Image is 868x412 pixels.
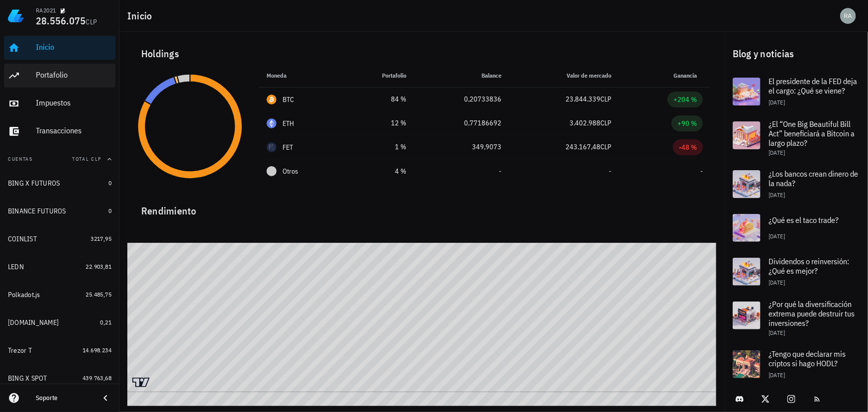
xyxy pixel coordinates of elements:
[725,70,868,113] a: El presidente de la FED deja el cargo: ¿Qué se viene? [DATE]
[72,156,101,162] span: Total CLP
[423,94,502,104] div: 0,20733836
[600,142,611,151] span: CLP
[769,232,785,240] span: [DATE]
[36,126,111,135] div: Transacciones
[4,147,115,171] button: CuentasTotal CLP
[769,299,855,328] span: ¿Por qué la diversificación extrema puede destruir tus inversiones?
[8,291,40,299] div: Polkadot.js
[769,371,785,379] span: [DATE]
[283,95,294,104] div: BTC
[36,42,111,52] div: Inicio
[133,195,711,219] div: Rendimiento
[108,207,111,214] span: 0
[4,199,115,223] a: BINANCE FUTUROS 0
[283,142,293,152] div: FET
[8,207,66,215] div: BINANCE FUTUROS
[679,142,697,152] div: -48 %
[570,118,600,127] span: 3.402.988
[351,118,406,128] div: 12 %
[86,17,97,26] span: CLP
[423,142,502,152] div: 349,9073
[4,119,115,143] a: Transacciones
[4,366,115,390] a: BING X SPOT 439.763,68
[86,263,111,270] span: 22.903,81
[4,310,115,334] a: [DOMAIN_NAME] 0,21
[86,291,111,298] span: 25.485,75
[127,8,156,24] h1: Inicio
[725,38,868,70] div: Blog y noticias
[83,346,111,354] span: 14.698.234
[108,179,111,187] span: 0
[351,142,406,152] div: 1 %
[769,191,785,199] span: [DATE]
[8,374,47,383] div: BING X SPOT
[423,118,502,128] div: 0,77186692
[700,167,703,176] span: -
[4,338,115,362] a: Trezor T 14.698.234
[4,227,115,251] a: COINLIST 3217,95
[8,8,24,24] img: LedgiFi
[36,6,56,14] div: RA2021
[600,95,611,103] span: CLP
[36,70,111,80] div: Portafolio
[283,118,294,128] div: ETH
[769,99,785,106] span: [DATE]
[133,38,711,70] div: Holdings
[132,378,150,387] a: Charting by TradingView
[267,142,277,152] div: FET-icon
[725,294,868,342] a: ¿Por qué la diversificación extrema puede destruir tus inversiones? [DATE]
[600,118,611,127] span: CLP
[4,92,115,115] a: Impuestos
[769,76,857,96] span: El presidente de la FED deja el cargo: ¿Qué se viene?
[566,142,600,151] span: 243.167,48
[725,162,868,206] a: ¿Los bancos crean dinero de la nada? [DATE]
[4,255,115,279] a: LEDN 22.903,81
[283,166,298,177] span: Otros
[4,283,115,307] a: Polkadot.js 25.485,75
[4,64,115,88] a: Portafolio
[609,167,611,176] span: -
[36,14,86,27] span: 28.556.075
[8,263,24,271] div: LEDN
[769,279,785,286] span: [DATE]
[36,98,111,107] div: Impuestos
[769,215,839,225] span: ¿Qué es el taco trade?
[725,342,868,386] a: ¿Tengo que declarar mis criptos si hago HODL? [DATE]
[267,118,277,128] div: ETH-icon
[351,166,406,177] div: 4 %
[259,64,343,88] th: Moneda
[509,64,619,88] th: Valor de mercado
[769,149,785,156] span: [DATE]
[725,250,868,294] a: Dividendos o reinversión: ¿Qué es mejor? [DATE]
[769,256,849,276] span: Dividendos o reinversión: ¿Qué es mejor?
[83,374,111,382] span: 439.763,68
[8,235,37,243] div: COINLIST
[674,95,697,104] div: +204 %
[4,171,115,195] a: BING X FUTUROS 0
[100,318,111,326] span: 0,21
[725,113,868,162] a: ¿El “One Big Beautiful Bill Act” beneficiará a Bitcoin a largo plazo? [DATE]
[343,64,414,88] th: Portafolio
[725,206,868,250] a: ¿Qué es el taco trade? [DATE]
[91,235,111,242] span: 3217,95
[769,349,846,368] span: ¿Tengo que declarar mis criptos si hago HODL?
[8,179,60,188] div: BING X FUTUROS
[499,167,501,176] span: -
[8,346,32,355] div: Trezor T
[769,169,858,188] span: ¿Los bancos crean dinero de la nada?
[674,72,703,79] span: Ganancia
[677,118,697,128] div: +90 %
[840,8,856,24] div: avatar
[351,94,406,104] div: 84 %
[566,95,600,103] span: 23.844.339
[267,95,277,104] div: BTC-icon
[4,36,115,60] a: Inicio
[769,329,785,336] span: [DATE]
[8,318,59,327] div: [DOMAIN_NAME]
[415,64,510,88] th: Balance
[769,119,855,148] span: ¿El “One Big Beautiful Bill Act” beneficiará a Bitcoin a largo plazo?
[36,394,92,402] div: Soporte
